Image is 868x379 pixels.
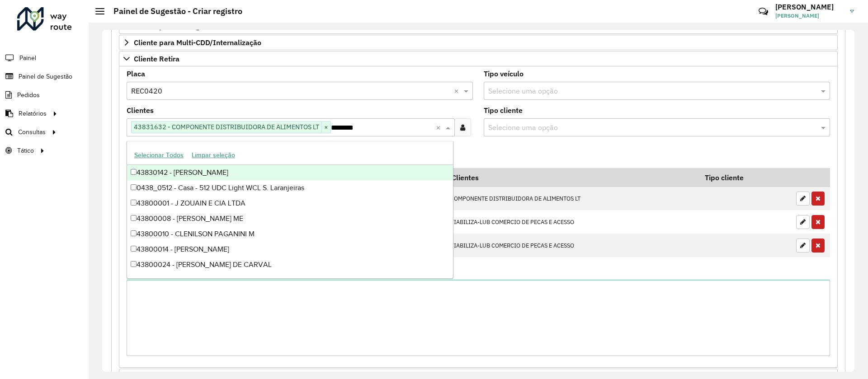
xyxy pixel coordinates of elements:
span: Cliente para Multi-CDD/Internalização [134,39,261,46]
a: Cliente para Multi-CDD/Internalização [119,35,838,50]
span: 43831632 - COMPONENTE DISTRIBUIDORA DE ALIMENTOS LT [132,122,321,132]
div: 43800014 - [PERSON_NAME] [127,242,453,257]
div: 43800024 - [PERSON_NAME] DE CARVAL [127,257,453,272]
span: [PERSON_NAME] [775,12,843,20]
div: 0438_0512 - Casa - 512 UDC Light WCL S. Laranjeiras [127,180,453,196]
span: Pedidos [17,90,40,100]
label: Tipo cliente [484,105,523,116]
td: COMPONENTE DISTRIBUIDORA DE ALIMENTOS LT [445,187,698,211]
ng-dropdown-panel: Options list [127,141,453,279]
label: Placa [127,68,145,79]
button: Selecionar Todos [130,148,188,162]
span: × [321,122,330,133]
span: Relatórios [19,109,47,118]
div: 43800001 - J ZOUAIN E CIA LTDA [127,196,453,211]
span: Painel [19,53,36,63]
td: VIABILIZA-LUB COMERCIO DE PECAS E ACESSO [445,234,698,257]
div: 43800010 - CLENILSON PAGANINI M [127,226,453,242]
td: VIABILIZA-LUB COMERCIO DE PECAS E ACESSO [445,210,698,234]
a: Cliente Retira [119,51,838,66]
span: Clear all [454,85,462,96]
div: 43800008 - [PERSON_NAME] ME [127,211,453,226]
span: Tático [17,146,34,155]
a: Contato Rápido [754,2,773,21]
h2: Painel de Sugestão - Criar registro [104,6,242,16]
span: Painel de Sugestão [19,72,72,81]
label: Tipo veículo [484,68,524,79]
span: Consultas [18,127,46,137]
span: Clear all [436,122,443,133]
span: Cliente para Recarga [134,23,204,30]
div: 43830142 - [PERSON_NAME] [127,165,453,180]
th: Clientes [445,168,698,187]
label: Clientes [127,105,154,116]
th: Tipo cliente [698,168,791,187]
h3: [PERSON_NAME] [775,3,843,11]
span: Cliente Retira [134,55,179,62]
div: Cliente Retira [119,66,838,368]
div: 43800026 - [PERSON_NAME] [127,272,453,288]
button: Limpar seleção [188,148,239,162]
